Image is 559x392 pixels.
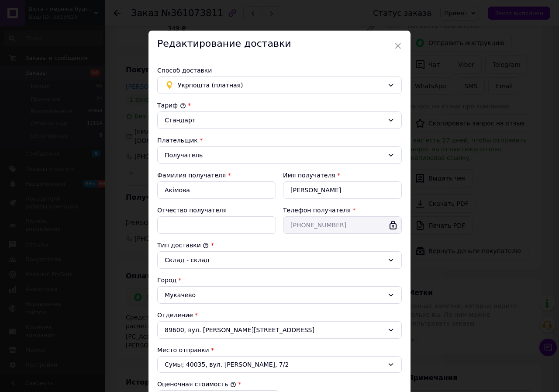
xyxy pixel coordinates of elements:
[157,381,236,388] label: Оценочная стоимость
[165,255,384,265] div: Склад - склад
[283,207,351,214] label: Телефон получателя
[165,115,384,125] div: Стандарт
[157,346,402,354] div: Место отправки
[157,286,402,304] div: Мукачево
[157,207,227,214] label: Отчество получателя
[283,172,335,179] label: Имя получателя
[157,241,402,250] div: Тип доставки
[157,66,402,75] div: Способ доставки
[148,31,411,57] div: Редактирование доставки
[157,136,402,145] div: Плательщик
[165,360,384,369] span: Сумы; 40035, вул. [PERSON_NAME], 7/2
[157,321,402,339] div: 89600, вул. [PERSON_NAME][STREET_ADDRESS]
[157,101,402,110] div: Тариф
[157,276,402,284] div: Город
[394,38,402,53] span: ×
[178,80,384,90] span: Укрпошта (платная)
[165,150,384,160] div: Получатель
[157,311,402,319] div: Отделение
[157,172,226,179] label: Фамилия получателя
[283,216,402,234] input: +380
